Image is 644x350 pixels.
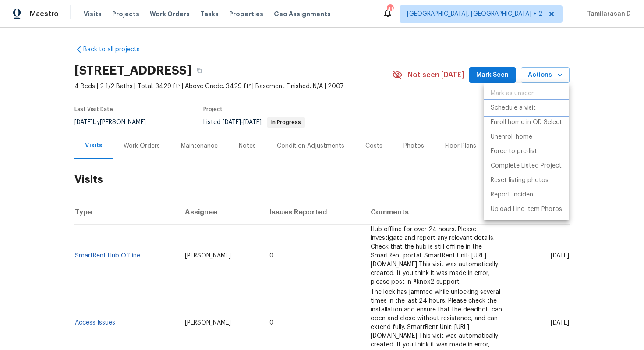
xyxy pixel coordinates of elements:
[491,190,536,200] p: Report Incident
[491,118,562,127] p: Enroll home in OD Select
[491,176,548,185] p: Reset listing photos
[491,104,536,113] p: Schedule a visit
[491,132,532,142] p: Unenroll home
[491,205,562,214] p: Upload Line Item Photos
[491,161,562,171] p: Complete Listed Project
[491,147,537,156] p: Force to pre-list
